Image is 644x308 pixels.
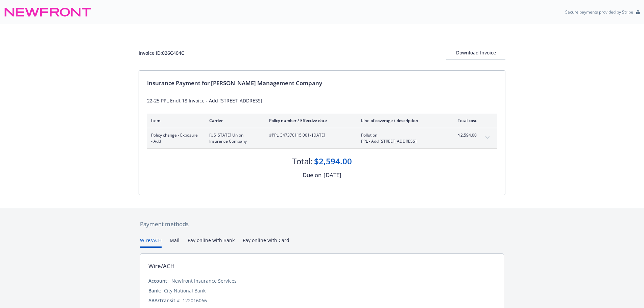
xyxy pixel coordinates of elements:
div: Total cost [451,118,477,123]
div: Insurance Payment for [PERSON_NAME] Management Company [147,79,497,88]
div: Download Invoice [446,46,505,59]
div: City National Bank [164,287,206,294]
div: Account: [148,277,169,284]
div: Bank: [148,287,161,294]
button: Pay online with Card [243,237,289,248]
p: Secure payments provided by Stripe [565,9,633,15]
div: Wire/ACH [148,262,175,270]
span: [US_STATE] Union Insurance Company [209,132,258,144]
button: Mail [170,237,180,248]
div: Policy change - Exposure - Add[US_STATE] Union Insurance Company#PPL G47370115 001- [DATE]Polluti... [147,128,497,148]
button: expand content [482,132,493,143]
span: $2,594.00 [451,132,477,138]
span: PollutionPPL - Add [STREET_ADDRESS] [361,132,440,144]
div: Due on [303,171,321,180]
div: Policy number / Effective date [269,118,350,123]
span: Policy change - Exposure - Add [151,132,198,144]
div: 22-25 PPL Endt 18 Invoice - Add [STREET_ADDRESS] [147,97,497,104]
div: Item [151,118,198,123]
div: $2,594.00 [314,156,352,167]
span: #PPL G47370115 001 - [DATE] [269,132,350,138]
div: Payment methods [140,220,504,229]
span: PPL - Add [STREET_ADDRESS] [361,138,440,144]
div: [DATE] [324,171,341,180]
div: Invoice ID: 026C404C [139,49,184,56]
div: 122016066 [183,297,207,304]
div: Carrier [209,118,258,123]
button: Wire/ACH [140,237,162,248]
button: Pay online with Bank [188,237,235,248]
div: Total: [292,156,313,167]
div: ABA/Transit # [148,297,180,304]
span: Pollution [361,132,440,138]
div: Line of coverage / description [361,118,440,123]
div: Newfront Insurance Services [171,277,237,284]
button: Download Invoice [446,46,505,60]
